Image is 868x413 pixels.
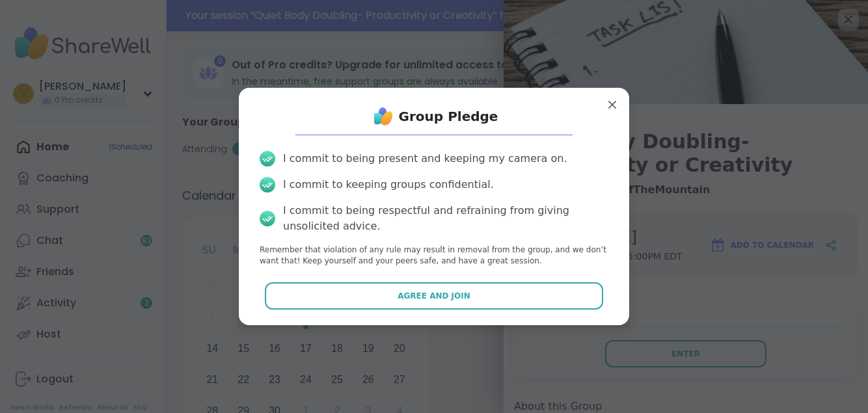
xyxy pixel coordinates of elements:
[283,203,608,234] div: I commit to being respectful and refraining from giving unsolicited advice.
[399,107,498,126] h1: Group Pledge
[260,245,608,267] p: Remember that violation of any rule may result in removal from the group, and we don’t want that!...
[265,282,604,310] button: Agree and Join
[398,290,470,302] span: Agree and Join
[370,103,396,129] img: ShareWell Logo
[283,177,494,193] div: I commit to keeping groups confidential.
[283,151,567,167] div: I commit to being present and keeping my camera on.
